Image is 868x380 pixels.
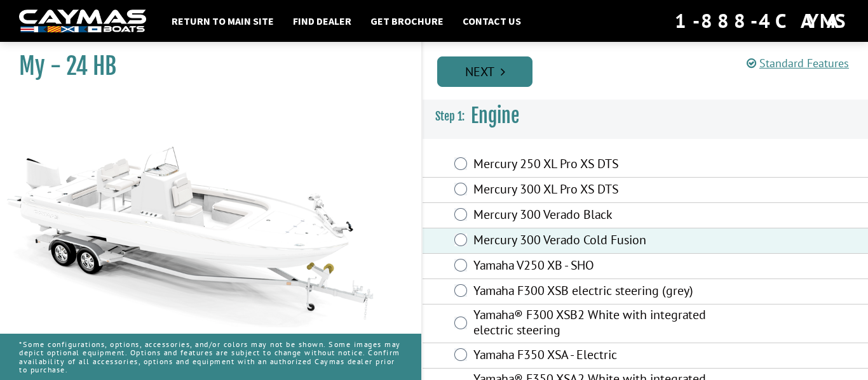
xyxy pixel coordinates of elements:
img: white-logo-c9c8dbefe5ff5ceceb0f0178aa75bf4bb51f6bca0971e226c86eb53dfe498488.png [19,10,146,33]
a: Find Dealer [287,13,358,29]
label: Yamaha® F300 XSB2 White with integrated electric steering [473,307,710,341]
a: Get Brochure [364,13,450,29]
label: Yamaha V250 XB - SHO [473,258,710,276]
label: Mercury 300 Verado Cold Fusion [473,232,710,251]
a: Return to main site [165,13,280,29]
a: Next [437,56,532,87]
label: Yamaha F300 XSB electric steering (grey) [473,283,710,301]
label: Mercury 300 XL Pro XS DTS [473,181,710,200]
a: Standard Features [747,56,849,70]
p: *Some configurations, options, accessories, and/or colors may not be shown. Some images may depic... [19,334,402,380]
label: Yamaha F350 XSA - Electric [473,347,710,365]
ul: Pagination [434,55,868,87]
h1: My - 24 HB [19,52,390,81]
label: Mercury 300 Verado Black [473,207,710,225]
div: 1-888-4CAYMAS [675,7,849,35]
h3: Engine [423,93,868,140]
label: Mercury 250 XL Pro XS DTS [473,156,710,174]
a: Contact Us [456,13,527,29]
